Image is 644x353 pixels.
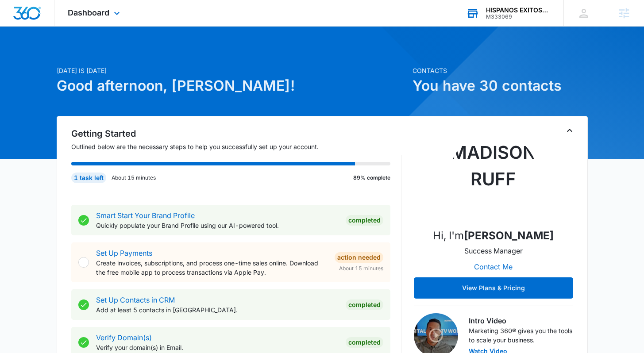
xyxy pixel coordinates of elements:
[433,228,554,244] p: Hi, I'm
[413,66,588,75] p: Contacts
[57,75,407,96] h1: Good afternoon, [PERSON_NAME]!
[68,8,109,17] span: Dashboard
[414,277,573,299] button: View Plans & Pricing
[71,127,401,140] h2: Getting Started
[486,14,551,20] div: account id
[96,249,152,257] a: Set Up Payments
[96,343,339,352] p: Verify your domain(s) in Email.
[486,7,551,14] div: account name
[96,295,175,304] a: Set Up Contacts in CRM
[464,229,554,242] strong: [PERSON_NAME]
[112,174,156,182] p: About 15 minutes
[353,174,390,182] p: 89% complete
[564,125,575,136] button: Toggle Collapse
[346,299,383,310] div: Completed
[346,337,383,348] div: Completed
[464,246,523,256] p: Success Manager
[96,211,195,220] a: Smart Start Your Brand Profile
[469,315,573,326] h3: Intro Video
[449,132,538,221] img: Madison Ruff
[96,258,328,277] p: Create invoices, subscriptions, and process one-time sales online. Download the free mobile app t...
[71,173,106,183] div: 1 task left
[465,256,521,277] button: Contact Me
[339,265,383,272] span: About 15 minutes
[96,305,339,315] p: Add at least 5 contacts in [GEOGRAPHIC_DATA].
[57,66,407,75] p: [DATE] is [DATE]
[96,221,339,230] p: Quickly populate your Brand Profile using our AI-powered tool.
[71,142,401,151] p: Outlined below are the necessary steps to help you successfully set up your account.
[346,215,383,226] div: Completed
[413,75,588,96] h1: You have 30 contacts
[96,333,152,342] a: Verify Domain(s)
[335,252,383,263] div: Action Needed
[469,326,573,345] p: Marketing 360® gives you the tools to scale your business.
